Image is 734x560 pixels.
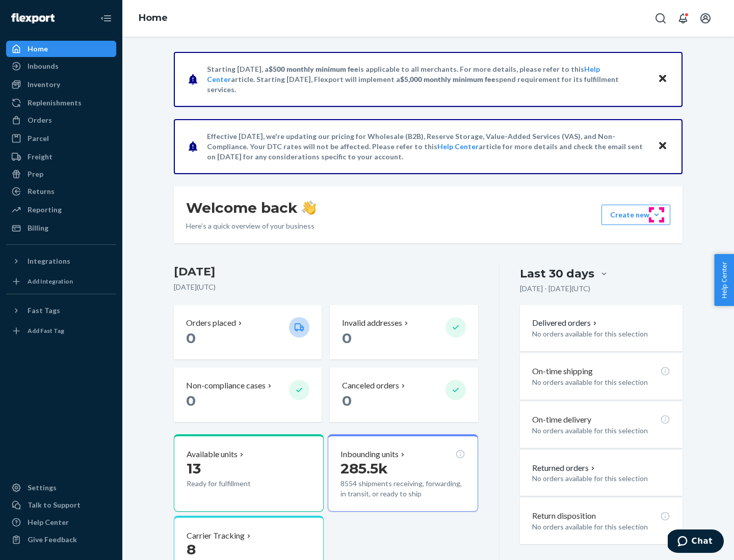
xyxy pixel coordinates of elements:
div: Prep [28,169,43,179]
button: Invalid addresses 0 [330,305,478,359]
p: Invalid addresses [342,317,402,329]
div: Give Feedback [28,535,77,545]
p: No orders available for this selection [532,426,670,436]
div: Parcel [28,133,49,144]
button: Inbounding units285.5k8554 shipments receiving, forwarding, in transit, or ready to ship [328,434,478,512]
p: Carrier Tracking [187,530,245,542]
a: Inbounds [6,58,116,74]
p: Here’s a quick overview of your business [186,221,316,231]
a: Returns [6,183,116,200]
a: Add Integration [6,273,116,290]
button: Delivered orders [532,317,599,329]
button: Help Center [714,254,734,306]
div: Orders [28,115,52,125]
button: Integrations [6,253,116,269]
ol: breadcrumbs [130,4,176,33]
div: Returns [28,186,55,197]
span: 0 [186,392,196,409]
button: Open notifications [673,8,693,29]
a: Inventory [6,76,116,93]
div: Fast Tags [28,305,60,316]
a: Add Fast Tag [6,323,116,339]
p: No orders available for this selection [532,473,670,484]
button: Open Search Box [650,8,671,29]
p: Return disposition [532,510,596,522]
iframe: Opens a widget where you can chat to one of our agents [668,529,724,555]
span: $500 monthly minimum fee [269,65,358,73]
button: Open account menu [695,8,716,29]
a: Orders [6,112,116,128]
div: Reporting [28,205,62,215]
div: Freight [28,152,53,162]
div: Help Center [28,517,69,527]
button: Create new [601,205,670,225]
a: Reporting [6,202,116,218]
p: Non-compliance cases [186,380,266,391]
p: [DATE] - [DATE] ( UTC ) [520,284,590,294]
a: Parcel [6,130,116,147]
button: Canceled orders 0 [330,368,478,422]
div: Settings [28,483,57,493]
div: Replenishments [28,98,82,108]
p: Ready for fulfillment [187,479,281,489]
p: Effective [DATE], we're updating our pricing for Wholesale (B2B), Reserve Storage, Value-Added Se... [207,131,648,162]
a: Home [6,41,116,57]
p: On-time delivery [532,414,591,426]
a: Home [139,12,168,23]
button: Give Feedback [6,531,116,548]
h3: [DATE] [174,264,478,280]
p: No orders available for this selection [532,377,670,387]
p: Orders placed [186,317,236,329]
p: [DATE] ( UTC ) [174,282,478,292]
button: Close [656,72,669,87]
p: 8554 shipments receiving, forwarding, in transit, or ready to ship [340,479,465,499]
button: Available units13Ready for fulfillment [174,434,324,512]
a: Settings [6,480,116,496]
div: Home [28,44,48,54]
div: Add Integration [28,277,73,286]
div: Integrations [28,256,70,266]
a: Prep [6,166,116,182]
div: Billing [28,223,48,233]
div: Add Fast Tag [28,326,64,335]
span: 0 [342,329,352,347]
p: No orders available for this selection [532,329,670,339]
span: $5,000 monthly minimum fee [400,75,495,83]
button: Close [656,139,669,154]
a: Help Center [6,514,116,530]
button: Talk to Support [6,497,116,513]
button: Close Navigation [96,8,116,29]
div: Last 30 days [520,266,594,282]
a: Freight [6,149,116,165]
button: Returned orders [532,462,597,474]
button: Orders placed 0 [174,305,322,359]
div: Inventory [28,79,60,90]
img: Flexport logo [11,13,55,23]
p: Canceled orders [342,380,399,391]
img: hand-wave emoji [302,201,316,215]
span: 8 [187,541,196,558]
div: Talk to Support [28,500,81,510]
p: Starting [DATE], a is applicable to all merchants. For more details, please refer to this article... [207,64,648,95]
span: 285.5k [340,460,388,477]
span: 0 [186,329,196,347]
p: No orders available for this selection [532,522,670,532]
p: Available units [187,449,238,460]
span: 0 [342,392,352,409]
button: Non-compliance cases 0 [174,368,322,422]
p: Inbounding units [340,449,399,460]
button: Fast Tags [6,302,116,319]
h1: Welcome back [186,199,316,217]
div: Inbounds [28,61,59,71]
a: Billing [6,220,116,236]
a: Replenishments [6,95,116,111]
a: Help Center [437,142,479,151]
p: On-time shipping [532,366,593,377]
span: 13 [187,460,201,477]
